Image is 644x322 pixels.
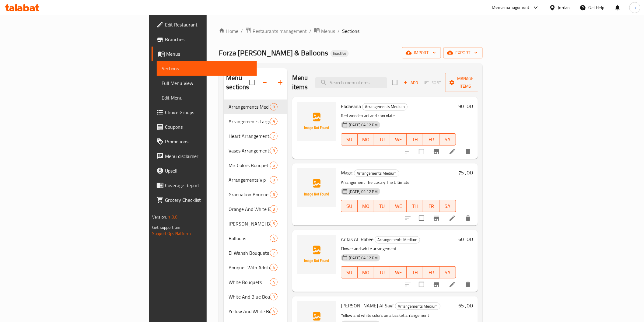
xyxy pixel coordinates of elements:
[157,76,257,90] a: Full Menu View
[558,4,570,11] div: Jordan
[393,202,404,211] span: WE
[409,135,421,144] span: TH
[229,220,270,227] span: [PERSON_NAME] Boxes
[270,294,277,300] span: 3
[270,119,277,124] span: 9
[401,78,421,87] span: Add item
[270,265,277,271] span: 4
[270,147,278,154] div: items
[229,278,270,286] span: White Bouquets
[162,79,252,87] span: Full Menu View
[166,50,252,58] span: Menus
[224,158,287,173] div: Mix Colors Bouquet5
[409,268,421,277] span: TH
[395,303,440,310] span: Arrangements Medium
[162,94,252,101] span: Edit Menu
[270,191,278,198] div: items
[449,148,456,155] a: Edit menu item
[229,176,270,184] div: Arrangements Vip
[393,135,404,144] span: WE
[442,268,453,277] span: SA
[224,143,287,158] div: Vases Arrangements8
[429,144,444,159] button: Branch-specific-item
[152,229,191,237] a: Support.OpsPlatform
[458,102,473,110] h6: 90 JOD
[634,4,636,11] span: a
[393,268,404,277] span: WE
[224,114,287,129] div: Arrangements Large9
[229,191,270,198] span: Graduation Bouquets
[346,122,380,128] span: [DATE] 04:12 PM
[229,162,270,169] span: Mix Colors Bouquet
[224,231,287,246] div: Balloons4
[492,4,530,11] div: Menu-management
[461,277,475,292] button: delete
[165,152,252,160] span: Menu disclaimer
[314,27,335,35] a: Menus
[415,278,428,291] span: Select to update
[449,215,456,222] a: Edit menu item
[390,133,407,145] button: WE
[423,133,439,145] button: FR
[152,134,257,149] a: Promotions
[224,97,287,321] nav: Menu sections
[229,132,270,140] span: Heart Arrangements
[162,65,252,72] span: Sections
[168,213,178,221] span: 1.0.0
[152,213,167,221] span: Version:
[165,109,252,116] span: Choice Groups
[374,266,390,278] button: TU
[152,32,257,47] a: Branches
[270,293,278,300] div: items
[224,304,287,319] div: Yellow And White Bouquets4
[415,212,428,225] span: Select to update
[443,47,483,58] button: export
[270,118,278,125] div: items
[409,202,421,211] span: TH
[342,27,359,35] span: Sections
[425,202,437,211] span: FR
[315,77,387,88] input: search
[461,211,475,226] button: delete
[458,235,473,243] h6: 60 JOD
[270,132,278,140] div: items
[245,27,307,35] a: Restaurants management
[253,27,307,35] span: Restaurants management
[341,301,394,310] span: [PERSON_NAME] Al Sayf
[439,200,456,212] button: SA
[270,278,278,286] div: items
[270,250,277,256] span: 7
[152,193,257,207] a: Grocery Checklist
[152,17,257,32] a: Edit Restaurant
[376,268,388,277] span: TU
[270,103,278,110] div: items
[152,47,257,61] a: Menus
[270,235,278,242] div: items
[270,279,277,285] span: 4
[165,123,252,131] span: Coupons
[229,118,270,125] span: Arrangements Large
[152,149,257,163] a: Menu disclaimer
[224,260,287,275] div: Bouquet With Addition4
[229,308,270,315] div: Yellow And White Bouquets
[344,202,355,211] span: SU
[362,103,408,110] div: Arrangements Medium
[229,293,270,300] span: White And Blue Bouquets
[341,312,456,319] p: Yellow and white colors on a basket arrangement
[219,46,328,60] span: Forza [PERSON_NAME] & Balloons
[344,135,355,144] span: SU
[270,192,277,198] span: 6
[341,200,358,212] button: SU
[224,216,287,231] div: [PERSON_NAME] Boxes5
[407,200,423,212] button: TH
[341,266,358,278] button: SU
[270,221,277,227] span: 5
[375,236,420,243] span: Arrangements Medium
[309,27,311,35] li: /
[270,177,277,183] span: 8
[229,205,270,213] span: Orange And White Bouquets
